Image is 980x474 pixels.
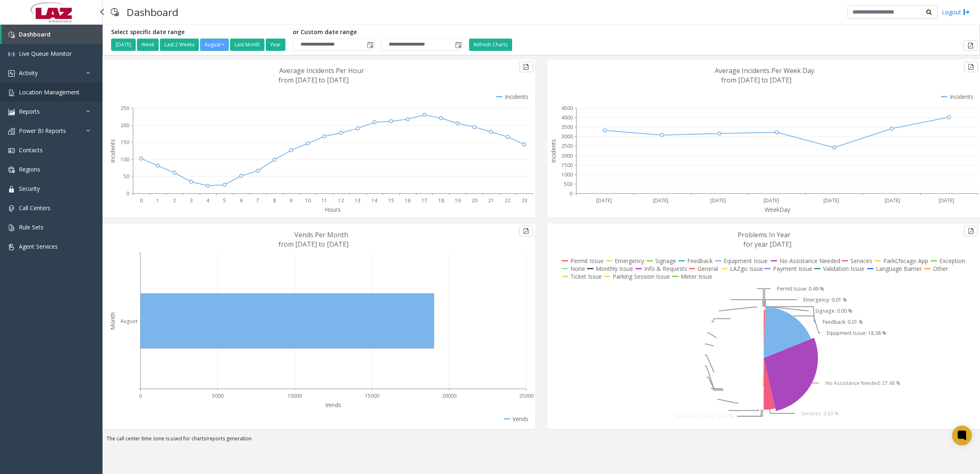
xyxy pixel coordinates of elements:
span: Security [19,185,40,192]
span: Regions [19,165,40,173]
text: 3500 [561,124,573,131]
button: August [200,39,229,51]
text: 50 [123,173,129,180]
text: 0 [570,190,572,197]
text: 100 [121,156,129,163]
text: 18 [438,197,444,204]
span: Call Centers [19,204,50,212]
text: 14 [371,197,378,204]
text: No Assistance Needed: 27.48 % [825,380,900,387]
text: 0 [139,392,142,399]
button: Export to pdf [519,62,533,72]
button: Refresh Charts [469,39,512,51]
text: 3000 [561,133,573,140]
img: 'icon' [8,51,15,57]
button: Last Month [230,39,264,51]
text: 0 [140,197,143,204]
span: Toggle popup [454,39,463,50]
button: Export to pdf [964,62,978,72]
text: 0 [126,190,129,197]
text: 8 [273,197,276,204]
text: 19 [455,197,460,204]
text: [DATE] [763,197,779,204]
text: 17 [422,197,427,204]
span: Contacts [19,146,43,154]
img: 'icon' [8,244,15,250]
button: Export to pdf [964,226,978,236]
img: 'icon' [8,109,15,115]
img: 'icon' [8,186,15,192]
text: Incidents [109,139,116,163]
img: pageIcon [111,2,119,22]
text: for year [DATE] [743,240,791,249]
text: 16 [405,197,410,204]
text: from [DATE] to [DATE] [278,76,349,85]
text: [DATE] [823,197,839,204]
text: 200 [121,122,129,129]
text: 4000 [561,114,573,121]
text: 23 [522,197,527,204]
text: Average Incidents Per Week Day [715,66,814,75]
text: 3 [190,197,193,204]
text: [DATE] [653,197,668,204]
text: 15000 [365,392,379,399]
img: 'icon' [8,147,15,154]
button: Last 2 Weeks [160,39,199,51]
text: 25000 [519,392,533,399]
span: Live Queue Monitor [19,50,72,57]
div: The call center time zone is used for charts/reports generation [103,435,980,447]
img: 'icon' [8,128,15,135]
text: 6 [240,197,243,204]
img: 'icon' [8,89,15,96]
text: Permit Issue: 0.49 % [777,285,824,292]
text: WeekDay [765,206,791,213]
button: Week [137,39,159,51]
img: 'icon' [8,224,15,231]
text: Vends Per Month [294,230,348,239]
text: Incidents [549,139,557,163]
button: Year [266,39,285,51]
button: [DATE] [111,39,136,51]
h5: or Custom date range [293,29,463,36]
text: 9 [289,197,292,204]
text: 5 [223,197,226,204]
text: 20000 [442,392,456,399]
text: Month [109,312,116,330]
text: 15 [388,197,394,204]
text: Vends [325,401,341,409]
text: 4500 [561,105,573,112]
text: 2500 [561,142,573,149]
span: Activity [19,69,38,77]
text: 21 [488,197,494,204]
span: Reports [19,108,40,115]
text: 1 [156,197,159,204]
text: Emergency: 0.01 % [803,296,847,303]
text: [DATE] [596,197,612,204]
span: Power BI Reports [19,127,66,135]
a: Logout [942,8,970,16]
text: 20 [472,197,477,204]
text: Hours [325,206,341,213]
h3: Dashboard [123,2,182,22]
text: 1500 [561,162,573,169]
text: 12 [338,197,344,204]
a: Dashboard [2,25,103,44]
text: 250 [121,105,129,112]
text: 2 [173,197,176,204]
button: Export to pdf [519,226,533,236]
img: 'icon' [8,167,15,173]
text: 11 [321,197,327,204]
text: 500 [564,181,572,188]
img: logout [963,8,970,16]
span: Agent Services [19,243,58,250]
text: 4 [206,197,210,204]
text: 2000 [561,152,573,159]
text: ParkChicago App: 0.66 % [675,413,733,420]
text: Signage: 0.00 % [815,307,852,314]
text: 22 [505,197,511,204]
text: [DATE] [939,197,954,204]
text: 10 [305,197,311,204]
img: 'icon' [8,205,15,212]
text: [DATE] [710,197,726,204]
text: August [121,318,137,325]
